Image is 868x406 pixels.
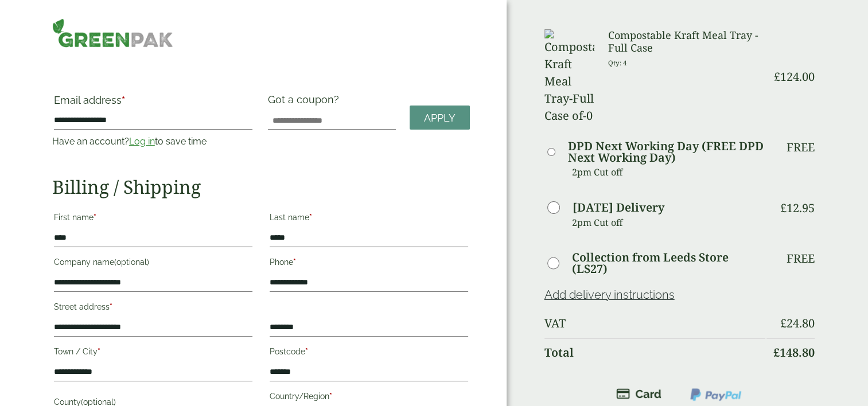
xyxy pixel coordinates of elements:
th: VAT [544,310,766,337]
bdi: 24.80 [780,315,815,331]
a: Apply [410,106,470,130]
label: Town / City [54,343,252,363]
abbr: required [305,347,308,356]
span: Apply [424,112,456,124]
label: Street address [54,299,252,318]
abbr: required [293,257,296,267]
img: GreenPak Supplies [52,18,173,48]
label: Phone [270,254,468,274]
label: Email address [54,95,252,111]
span: £ [780,315,787,331]
th: Total [544,338,766,366]
label: Got a coupon? [268,93,344,111]
label: Collection from Leeds Store (LS27) [572,252,765,275]
abbr: required [122,94,125,106]
h3: Compostable Kraft Meal Tray - Full Case [608,29,765,54]
h2: Billing / Shipping [52,176,470,198]
span: (optional) [114,257,149,267]
p: Free [787,140,815,154]
abbr: required [110,302,112,311]
span: £ [773,345,780,360]
p: Free [787,252,815,266]
label: Last name [270,209,468,229]
p: 2pm Cut off [572,163,766,181]
label: [DATE] Delivery [573,202,664,213]
span: £ [774,69,780,84]
abbr: required [309,213,312,222]
bdi: 12.95 [780,200,815,216]
small: Qty: 4 [608,58,627,67]
bdi: 148.80 [773,345,815,360]
label: First name [54,209,252,229]
img: Compostable Kraft Meal Tray-Full Case of-0 [544,29,594,124]
p: Have an account? to save time [52,135,254,149]
a: Log in [129,136,155,147]
p: 2pm Cut off [572,214,766,231]
label: Company name [54,254,252,274]
abbr: required [98,347,100,356]
label: DPD Next Working Day (FREE DPD Next Working Day) [568,140,765,163]
label: Postcode [270,343,468,363]
img: ppcp-gateway.png [689,387,742,402]
a: Add delivery instructions [544,288,675,302]
img: stripe.png [616,387,661,401]
span: £ [780,200,787,216]
abbr: required [329,392,332,401]
bdi: 124.00 [774,69,815,84]
abbr: required [94,213,96,222]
